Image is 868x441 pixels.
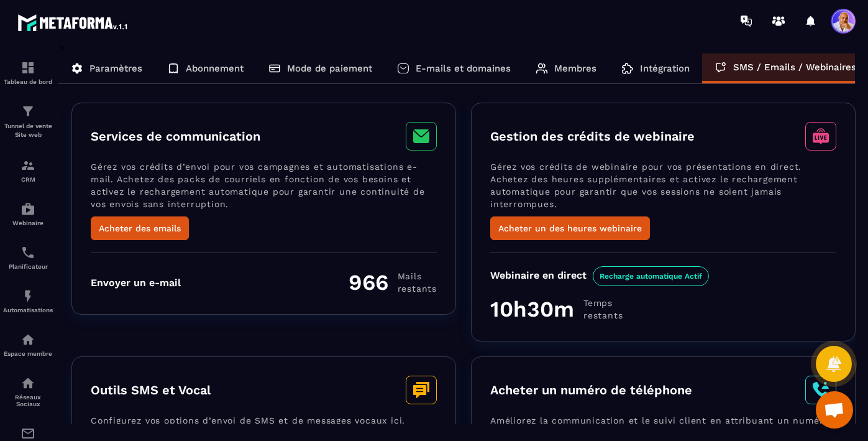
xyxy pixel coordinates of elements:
[490,160,836,216] p: Gérez vos crédits de webinaire pour vos présentations en direct. Achetez des heures supplémentair...
[554,63,596,74] p: Membres
[583,297,623,309] span: Temps
[349,269,437,295] div: 966
[287,63,372,74] p: Mode de paiement
[186,63,244,74] p: Abonnement
[17,11,129,34] img: logo
[21,202,35,216] img: automations
[91,383,211,397] h3: Outils SMS et Vocal
[3,323,53,366] a: automationsautomationsEspace membre
[91,277,181,289] div: Envoyer un e-mail
[91,216,189,240] button: Acheter des emails
[21,289,35,304] img: automations
[3,279,53,323] a: automationsautomationsAutomatisations
[3,95,53,149] a: formationformationTunnel de vente Site web
[21,104,35,119] img: formation
[490,383,692,397] h3: Acheter un numéro de téléphone
[3,176,53,183] p: CRM
[490,269,709,281] div: Webinaire en direct
[21,426,35,441] img: email
[3,236,53,279] a: schedulerschedulerPlanificateur
[21,332,35,347] img: automations
[583,309,623,322] span: restants
[490,129,695,144] h3: Gestion des crédits de webinaire
[416,63,511,74] p: E-mails et domaines
[3,78,53,85] p: Tableau de bord
[816,391,853,429] div: Ouvrir le chat
[490,216,650,240] button: Acheter un des heures webinaire
[21,245,35,260] img: scheduler
[21,158,35,173] img: formation
[91,160,437,216] p: Gérez vos crédits d’envoi pour vos campagnes et automatisations e-mail. Achetez des packs de cour...
[3,263,53,270] p: Planificateur
[21,376,35,391] img: social-network
[3,350,53,357] p: Espace membre
[3,149,53,192] a: formationformationCRM
[490,296,623,322] div: 10h30m
[398,270,437,282] span: Mails
[89,63,142,74] p: Paramètres
[3,220,53,226] p: Webinaire
[3,122,53,139] p: Tunnel de vente Site web
[91,129,260,144] h3: Services de communication
[398,282,437,295] span: restants
[3,366,53,417] a: social-networksocial-networkRéseaux Sociaux
[3,307,53,313] p: Automatisations
[640,63,690,74] p: Intégration
[21,60,35,75] img: formation
[733,62,856,73] p: SMS / Emails / Webinaires
[3,394,53,407] p: Réseaux Sociaux
[3,192,53,236] a: automationsautomationsWebinaire
[593,266,709,286] span: Recharge automatique Actif
[3,51,53,95] a: formationformationTableau de bord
